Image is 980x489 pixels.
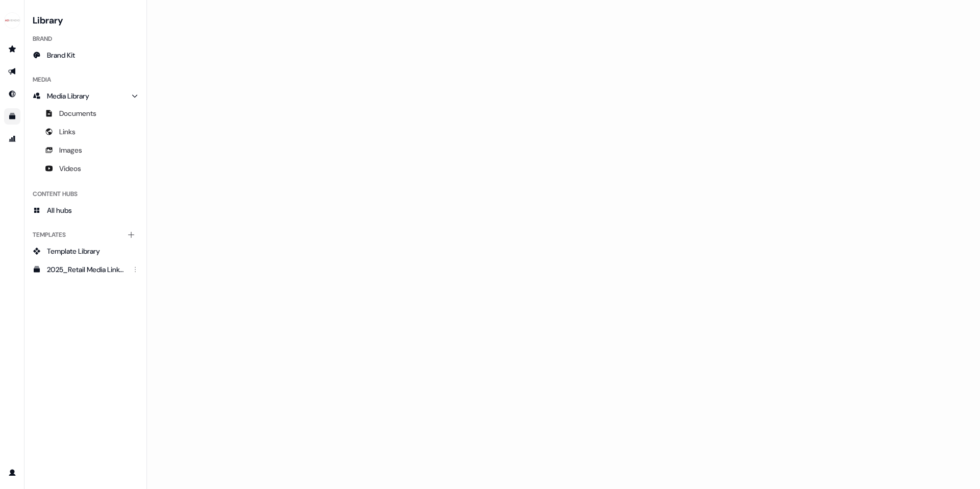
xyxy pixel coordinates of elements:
span: Documents [59,108,96,118]
span: All hubs [47,205,72,215]
span: Links [59,127,76,137]
a: Media Library [29,88,142,104]
a: Go to Inbound [4,86,20,102]
a: All hubs [29,202,142,218]
div: Media [29,71,142,88]
div: Brand [29,31,142,47]
a: Go to prospects [4,41,20,57]
h3: Library [29,12,142,27]
div: Templates [29,227,142,243]
span: Template Library [47,246,100,256]
a: Go to templates [4,108,20,125]
div: Content Hubs [29,186,142,202]
a: Brand Kit [29,47,142,63]
a: Go to attribution [4,131,20,147]
a: Go to outbound experience [4,63,20,80]
a: Template Library [29,243,142,259]
a: Go to profile [4,464,20,481]
div: 2025_Retail Media LinkedIn Ad Templates_1080X1080 [47,264,126,275]
span: Brand Kit [47,50,75,60]
a: Documents [29,105,142,121]
span: Videos [59,163,81,174]
span: Images [59,145,82,155]
a: Videos [29,160,142,177]
a: Images [29,142,142,158]
a: Links [29,124,142,140]
a: 2025_Retail Media LinkedIn Ad Templates_1080X1080 [29,261,142,278]
span: Media Library [47,91,89,101]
